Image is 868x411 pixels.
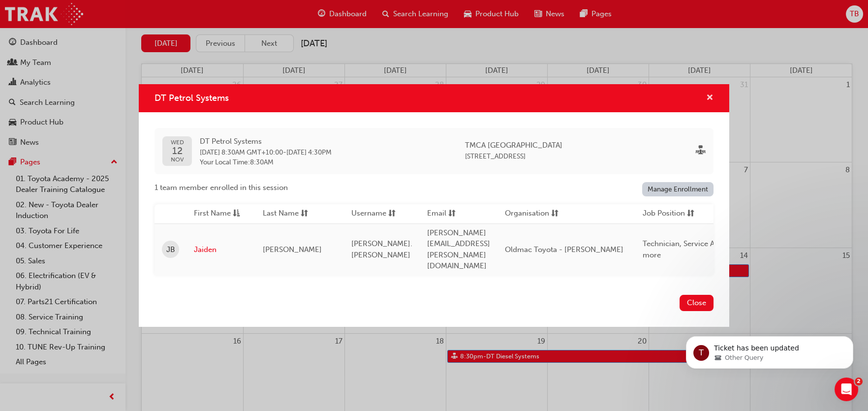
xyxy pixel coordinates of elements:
[200,136,332,167] div: -
[642,182,714,196] a: Manage Enrollment
[263,208,317,220] button: Last Namesorting-icon
[427,208,481,220] button: Emailsorting-icon
[706,92,713,104] button: cross-icon
[551,208,558,220] span: sorting-icon
[233,208,240,220] span: asc-icon
[643,208,697,220] button: Job Positionsorting-icon
[505,208,549,220] span: Organisation
[680,295,713,311] button: Close
[351,239,412,259] span: [PERSON_NAME].[PERSON_NAME]
[505,245,623,254] span: Oldmac Toyota - [PERSON_NAME]
[643,208,685,220] span: Job Position
[671,316,868,384] iframe: Intercom notifications message
[448,208,456,220] span: sorting-icon
[351,208,386,220] span: Username
[388,208,396,220] span: sorting-icon
[687,208,694,220] span: sorting-icon
[263,245,322,254] span: [PERSON_NAME]
[263,208,299,220] span: Last Name
[505,208,559,220] button: Organisationsorting-icon
[171,157,184,163] span: NOV
[286,148,332,157] span: 14 Nov 2025 4:30PM
[171,139,184,146] span: WED
[194,208,248,220] button: First Nameasc-icon
[465,152,526,160] span: [STREET_ADDRESS]
[427,228,490,271] span: [PERSON_NAME][EMAIL_ADDRESS][PERSON_NAME][DOMAIN_NAME]
[696,146,706,157] span: sessionType_FACE_TO_FACE-icon
[351,208,405,220] button: Usernamesorting-icon
[139,84,729,327] div: DT Petrol Systems
[171,146,184,156] span: 12
[200,136,332,147] span: DT Petrol Systems
[155,93,229,103] span: DT Petrol Systems
[200,158,332,167] span: Your Local Time : 8:30AM
[301,208,308,220] span: sorting-icon
[427,208,446,220] span: Email
[835,378,858,401] iframe: Intercom live chat
[706,94,713,103] span: cross-icon
[465,140,562,151] span: TMCA [GEOGRAPHIC_DATA]
[166,244,175,255] span: JB
[155,182,288,193] span: 1 team member enrolled in this session
[200,148,283,157] span: 12 Nov 2025 8:30AM GMT+10:00
[194,244,248,255] a: Jaiden
[855,378,863,385] span: 2
[643,239,748,259] span: Technician, Service Advisor + 1 more
[194,208,231,220] span: First Name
